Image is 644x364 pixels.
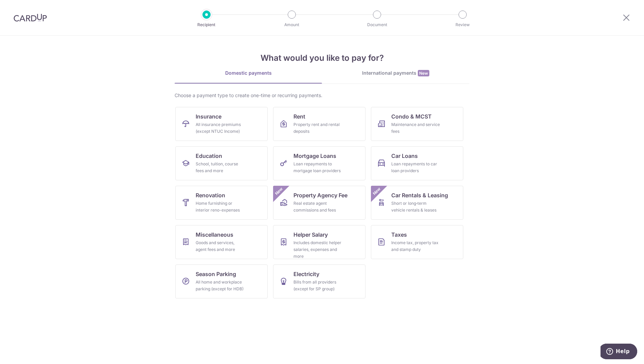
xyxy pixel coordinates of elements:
[371,225,463,259] a: TaxesIncome tax, property tax and stamp duty
[196,161,245,174] div: School, tuition, course fees and more
[196,191,225,199] span: Renovation
[175,52,469,64] h4: What would you like to pay for?
[293,191,347,199] span: Property Agency Fee
[175,92,469,99] div: Choose a payment type to create one-time or recurring payments.
[175,70,322,76] div: Domestic payments
[391,231,407,239] span: Taxes
[293,270,319,278] span: Electricity
[14,14,47,22] img: CardUp
[196,239,245,253] div: Goods and services, agent fees and more
[273,107,365,141] a: RentProperty rent and rental deposits
[293,231,328,239] span: Helper Salary
[601,344,637,361] iframe: Opens a widget where you can find more information
[175,107,268,141] a: InsuranceAll insurance premiums (except NTUC Income)
[267,21,317,28] p: Amount
[273,186,365,220] a: Property Agency FeeReal estate agent commissions and feesNew
[293,161,342,174] div: Loan repayments to mortgage loan providers
[293,239,342,260] div: Includes domestic helper salaries, expenses and more
[196,200,245,214] div: Home furnishing or interior reno-expenses
[293,200,342,214] div: Real estate agent commissions and fees
[196,279,245,292] div: All home and workplace parking (except for HDB)
[293,112,305,121] span: Rent
[391,191,448,199] span: Car Rentals & Leasing
[352,21,402,28] p: Document
[273,225,365,259] a: Helper SalaryIncludes domestic helper salaries, expenses and more
[391,161,440,174] div: Loan repayments to car loan providers
[391,200,440,214] div: Short or long‑term vehicle rentals & leases
[293,121,342,135] div: Property rent and rental deposits
[181,21,232,28] p: Recipient
[196,112,221,121] span: Insurance
[322,70,469,77] div: International payments
[175,146,268,180] a: EducationSchool, tuition, course fees and more
[371,186,382,197] span: New
[391,239,440,253] div: Income tax, property tax and stamp duty
[196,231,233,239] span: Miscellaneous
[196,152,222,160] span: Education
[437,21,488,28] p: Review
[15,5,29,11] span: Help
[196,270,236,278] span: Season Parking
[175,186,268,220] a: RenovationHome furnishing or interior reno-expenses
[273,265,365,298] a: ElectricityBills from all providers (except for SP group)
[293,279,342,292] div: Bills from all providers (except for SP group)
[371,186,463,220] a: Car Rentals & LeasingShort or long‑term vehicle rentals & leasesNew
[418,70,429,76] span: New
[391,121,440,135] div: Maintenance and service fees
[273,146,365,180] a: Mortgage LoansLoan repayments to mortgage loan providers
[175,265,268,298] a: Season ParkingAll home and workplace parking (except for HDB)
[196,121,245,135] div: All insurance premiums (except NTUC Income)
[391,152,418,160] span: Car Loans
[371,146,463,180] a: Car LoansLoan repayments to car loan providers
[273,186,285,197] span: New
[391,112,432,121] span: Condo & MCST
[371,107,463,141] a: Condo & MCSTMaintenance and service fees
[175,225,268,259] a: MiscellaneousGoods and services, agent fees and more
[293,152,336,160] span: Mortgage Loans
